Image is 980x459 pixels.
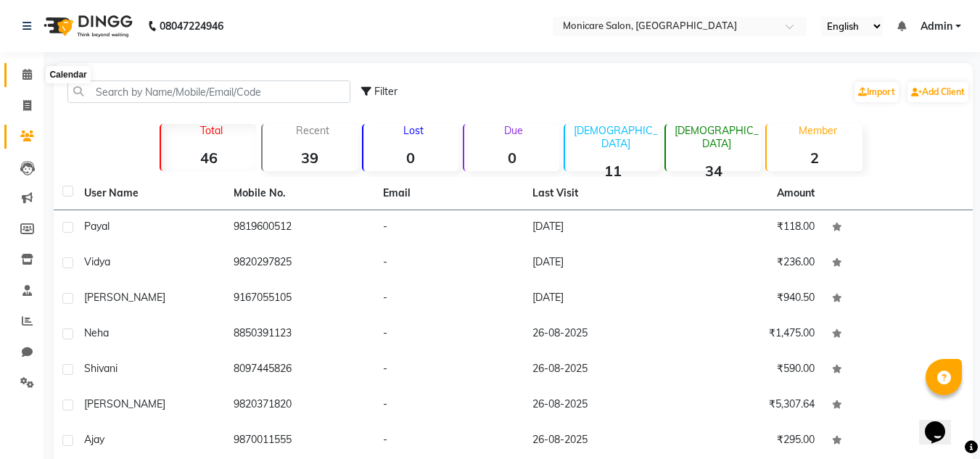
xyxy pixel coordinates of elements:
[674,388,823,423] td: ₹5,307.64
[161,149,256,167] strong: 46
[225,246,374,281] td: 9820297825
[674,210,823,246] td: ₹118.00
[84,397,165,410] span: [PERSON_NAME]
[464,149,559,167] strong: 0
[524,352,673,388] td: 26-08-2025
[268,124,358,137] p: Recent
[374,85,398,98] span: Filter
[672,124,761,150] p: [DEMOGRAPHIC_DATA]
[374,388,524,423] td: -
[855,82,899,102] a: Import
[75,177,225,210] th: User Name
[524,388,673,423] td: 26-08-2025
[571,124,660,150] p: [DEMOGRAPHIC_DATA]
[674,352,823,388] td: ₹590.00
[84,362,118,375] span: Shivani
[374,281,524,317] td: -
[767,149,862,167] strong: 2
[225,177,374,210] th: Mobile No.
[921,19,952,34] span: Admin
[768,177,823,210] th: Amount
[369,124,458,137] p: Lost
[467,124,559,137] p: Due
[374,423,524,459] td: -
[84,255,110,268] span: Vidya
[524,177,673,210] th: Last Visit
[363,149,458,167] strong: 0
[524,317,673,352] td: 26-08-2025
[46,66,90,83] div: Calendar
[907,82,968,102] a: Add Client
[374,352,524,388] td: -
[225,352,374,388] td: 8097445826
[374,177,524,210] th: Email
[374,317,524,352] td: -
[84,326,109,339] span: Neha
[919,401,965,444] iframe: chat widget
[524,246,673,281] td: [DATE]
[160,6,223,46] b: 08047224946
[225,281,374,317] td: 9167055105
[374,210,524,246] td: -
[84,291,165,304] span: [PERSON_NAME]
[37,6,136,46] img: logo
[674,423,823,459] td: ₹295.00
[84,433,104,446] span: Ajay
[773,124,862,137] p: Member
[524,281,673,317] td: [DATE]
[674,317,823,352] td: ₹1,475.00
[84,220,110,233] span: Payal
[666,162,761,180] strong: 34
[565,162,660,180] strong: 11
[374,246,524,281] td: -
[225,388,374,423] td: 9820371820
[524,423,673,459] td: 26-08-2025
[225,423,374,459] td: 9870011555
[674,281,823,317] td: ₹940.50
[225,317,374,352] td: 8850391123
[67,80,350,103] input: Search by Name/Mobile/Email/Code
[225,210,374,246] td: 9819600512
[524,210,673,246] td: [DATE]
[674,246,823,281] td: ₹236.00
[263,149,358,167] strong: 39
[167,124,256,137] p: Total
